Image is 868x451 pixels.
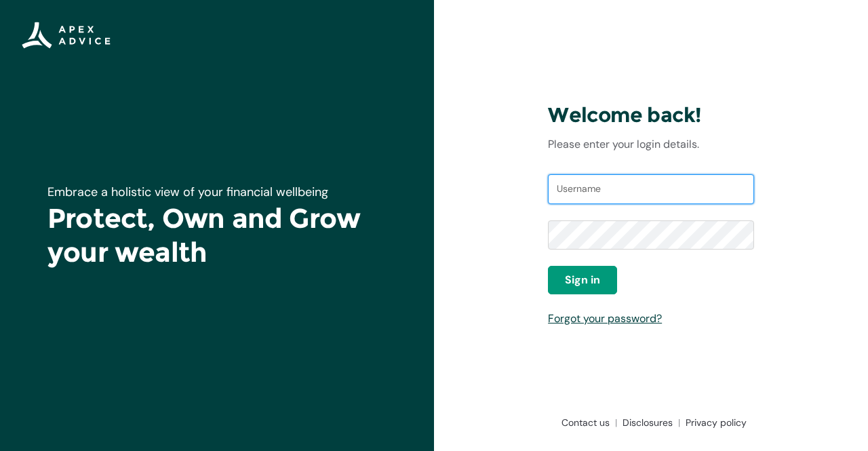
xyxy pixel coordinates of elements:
h1: Protect, Own and Grow your wealth [47,201,387,269]
button: Sign in [548,266,617,294]
a: Contact us [556,416,617,429]
span: Embrace a holistic view of your financial wellbeing [47,184,328,200]
a: Forgot your password? [548,311,662,326]
input: Username [548,174,754,204]
p: Please enter your login details. [548,136,754,153]
h3: Welcome back! [548,102,754,128]
img: Apex Advice Group [22,22,111,49]
a: Privacy policy [680,416,747,429]
span: Sign in [565,272,600,288]
a: Disclosures [617,416,680,429]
